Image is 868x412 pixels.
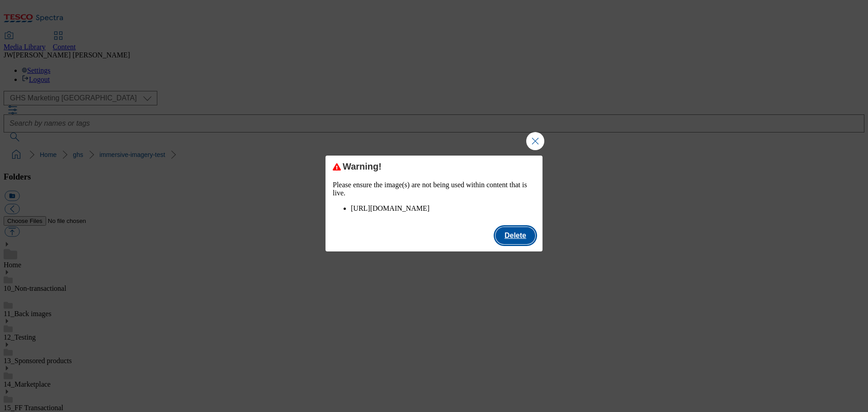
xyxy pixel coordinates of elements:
p: Please ensure the image(s) are not being used within content that is live. [333,181,535,197]
button: Close Modal [526,132,544,150]
div: Warning! [333,161,535,172]
button: Delete [495,227,535,244]
li: [URL][DOMAIN_NAME] [351,204,535,213]
div: Modal [325,156,542,251]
